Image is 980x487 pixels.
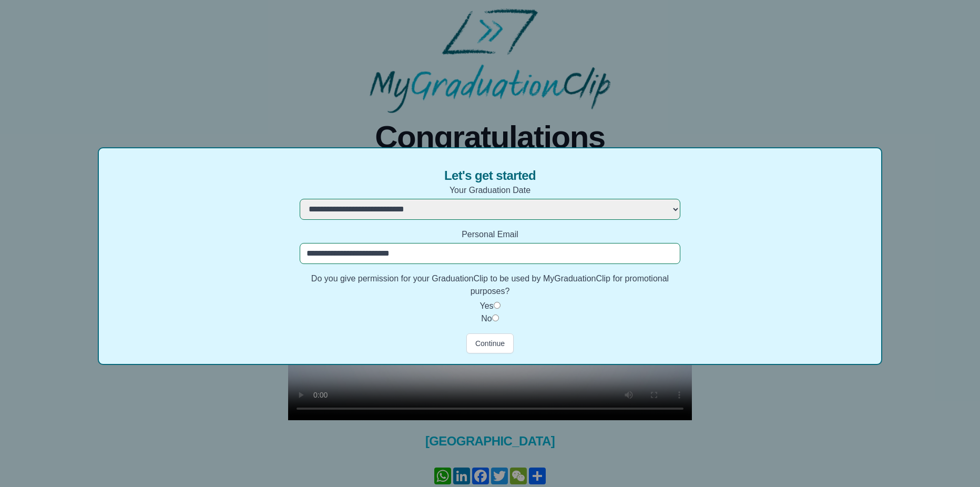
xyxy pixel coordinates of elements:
[300,184,680,197] label: Your Graduation Date
[300,228,680,241] label: Personal Email
[481,314,492,323] label: No
[466,333,514,353] button: Continue
[444,167,536,184] span: Let's get started
[479,301,493,310] label: Yes
[300,272,680,298] label: Do you give permission for your GraduationClip to be used by MyGraduationClip for promotional pur...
